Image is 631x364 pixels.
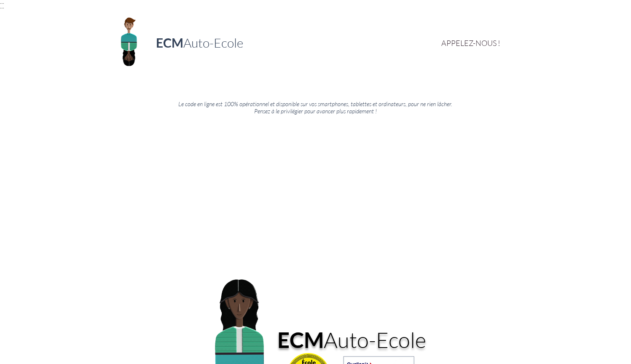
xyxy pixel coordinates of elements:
[178,100,452,107] span: Le code en ligne est 100% opérationnel et disponible sur vos smartphones, tablettes et ordinateur...
[156,35,183,50] span: ECM
[156,35,243,50] a: ECMAuto-Ecole
[441,37,508,48] a: APPELEZ-NOUS !
[441,38,500,48] span: APPELEZ-NOUS !
[277,327,324,353] a: ECM
[183,35,243,51] span: Auto-Ecole
[324,327,426,353] span: Auto-Ecole
[254,107,377,115] span: Pensez à le privilégier pour avancer plus rapidement !
[109,12,149,69] img: Logo ECM en-tête.png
